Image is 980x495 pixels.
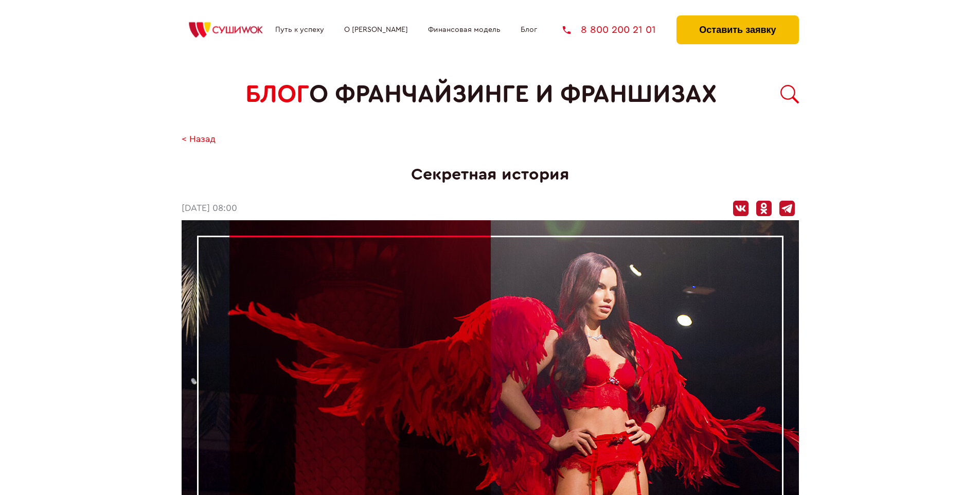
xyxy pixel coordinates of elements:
[581,25,656,35] span: 8 800 200 21 01
[563,25,656,35] a: 8 800 200 21 01
[182,203,237,214] time: [DATE] 08:00
[676,15,798,44] button: Оставить заявку
[245,80,309,109] span: БЛОГ
[275,26,324,34] a: Путь к успеху
[344,26,408,34] a: О [PERSON_NAME]
[309,80,717,109] span: о франчайзинге и франшизах
[182,134,216,145] a: < Назад
[182,165,799,184] h1: Секретная история
[521,26,537,34] a: Блог
[428,26,501,34] a: Финансовая модель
